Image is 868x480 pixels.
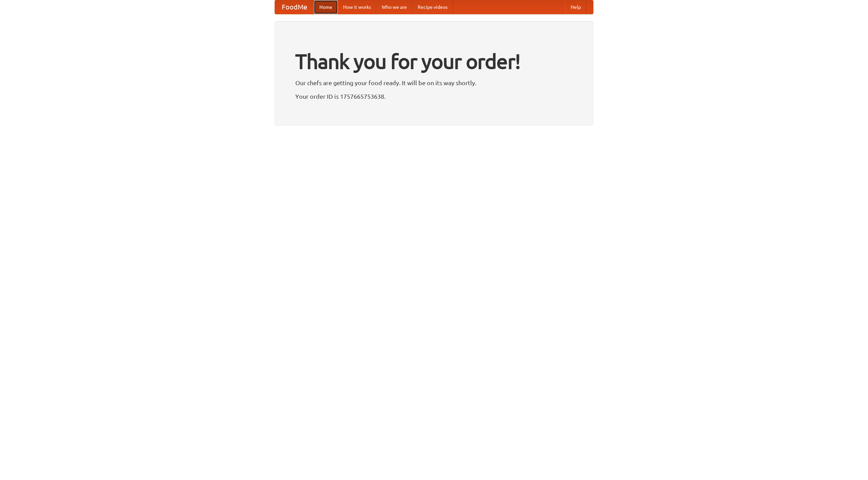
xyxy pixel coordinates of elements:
[412,0,453,14] a: Recipe videos
[275,0,314,14] a: FoodMe
[565,0,586,14] a: Help
[314,0,338,14] a: Home
[295,78,573,88] p: Our chefs are getting your food ready. It will be on its way shortly.
[295,45,573,78] h1: Thank you for your order!
[338,0,376,14] a: How it works
[376,0,412,14] a: Who we are
[295,91,573,101] p: Your order ID is 1757665753638.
